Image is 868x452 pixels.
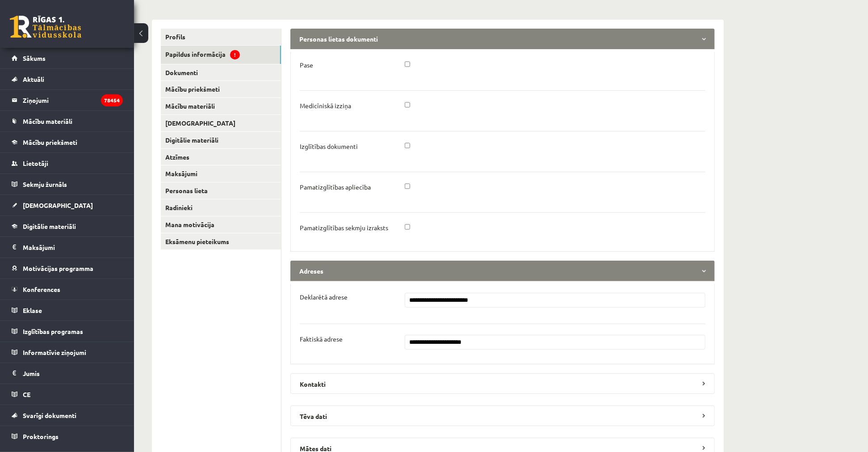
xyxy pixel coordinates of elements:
[161,132,281,148] a: Digitālie materiāli
[290,406,715,426] legend: Tēva dati
[161,64,281,81] a: Dokumenti
[161,46,281,64] a: Papildus informācija!
[161,149,281,165] a: Atzīmes
[12,279,123,300] a: Konferences
[23,75,44,83] span: Aktuāli
[23,180,67,188] span: Sekmju žurnāls
[161,81,281,97] a: Mācību priekšmeti
[12,342,123,363] a: Informatīvie ziņojumi
[23,201,93,209] span: [DEMOGRAPHIC_DATA]
[161,98,281,114] a: Mācību materiāli
[101,94,123,106] i: 78454
[12,69,123,89] a: Aktuāli
[12,300,123,321] a: Eklase
[23,54,46,62] span: Sākums
[23,159,48,167] span: Lietotāji
[290,261,715,281] legend: Adreses
[23,306,42,314] span: Eklase
[12,258,123,279] a: Motivācijas programma
[23,222,76,230] span: Digitālie materiāli
[12,174,123,194] a: Sekmju žurnāls
[300,142,358,150] p: Izglītības dokumenti
[161,115,281,131] a: [DEMOGRAPHIC_DATA]
[12,321,123,342] a: Izglītības programas
[300,183,371,191] p: Pamatizglītības apliecība
[12,405,123,426] a: Svarīgi dokumenti
[161,199,281,216] a: Radinieki
[23,285,60,293] span: Konferences
[300,224,388,232] p: Pamatizglītības sekmju izraksts
[23,90,123,110] legend: Ziņojumi
[12,426,123,447] a: Proktorings
[161,216,281,233] a: Mana motivācija
[12,132,123,152] a: Mācību priekšmeti
[23,117,72,125] span: Mācību materiāli
[23,348,86,356] span: Informatīvie ziņojumi
[23,411,76,419] span: Svarīgi dokumenti
[23,432,59,440] span: Proktorings
[290,373,715,394] legend: Kontakti
[161,182,281,199] a: Personas lieta
[23,237,123,258] legend: Maksājumi
[161,233,281,250] a: Eksāmenu pieteikums
[300,61,313,69] p: Pase
[12,363,123,384] a: Jumis
[12,216,123,237] a: Digitālie materiāli
[23,390,30,398] span: CE
[161,165,281,182] a: Maksājumi
[12,48,123,68] a: Sākums
[23,264,93,272] span: Motivācijas programma
[230,50,240,59] span: !
[290,29,715,49] legend: Personas lietas dokumenti
[161,29,281,45] a: Profils
[12,90,123,110] a: Ziņojumi78454
[12,384,123,405] a: CE
[12,237,123,258] a: Maksājumi
[23,327,83,335] span: Izglītības programas
[12,153,123,173] a: Lietotāji
[300,293,348,301] p: Deklarētā adrese
[10,16,81,38] a: Rīgas 1. Tālmācības vidusskola
[300,335,343,343] p: Faktiskā adrese
[23,138,77,146] span: Mācību priekšmeti
[300,101,351,110] p: Medicīniskā izziņa
[12,111,123,131] a: Mācību materiāli
[23,369,40,377] span: Jumis
[12,195,123,215] a: [DEMOGRAPHIC_DATA]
